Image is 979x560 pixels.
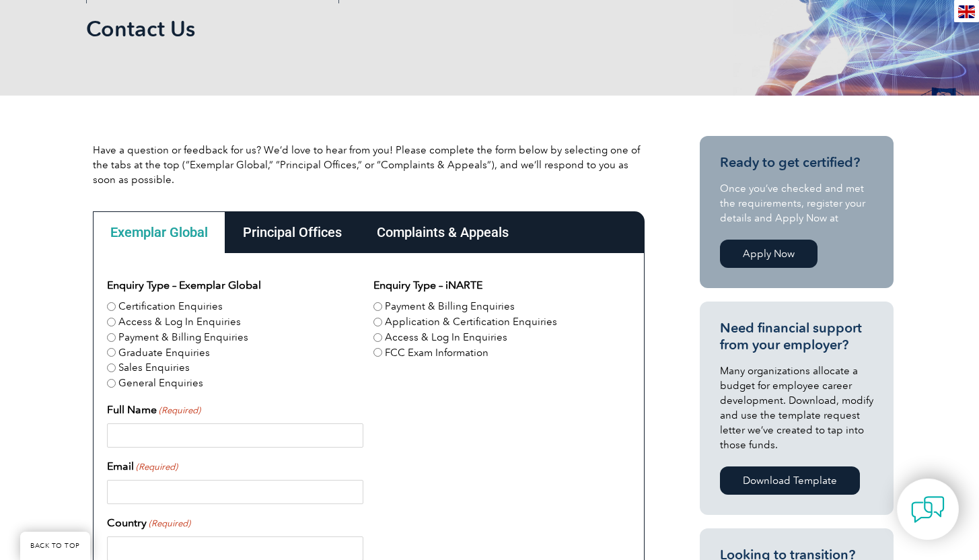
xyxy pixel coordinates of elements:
label: Graduate Enquiries [118,345,210,361]
a: BACK TO TOP [20,532,90,560]
legend: Enquiry Type – iNARTE [373,277,482,293]
label: Sales Enquiries [118,360,190,376]
p: Many organizations allocate a budget for employee career development. Download, modify and use th... [720,363,873,452]
span: (Required) [147,517,190,530]
label: Full Name [107,402,201,418]
h3: Need financial support from your employer? [720,320,873,353]
h1: Contact Us [86,15,603,42]
img: contact-chat.png [911,493,945,526]
label: FCC Exam Information [385,345,488,361]
div: Complaints & Appeals [359,211,526,253]
img: en [958,5,975,18]
a: Download Template [720,466,860,495]
span: (Required) [157,404,201,417]
legend: Enquiry Type – Exemplar Global [107,277,261,293]
label: Payment & Billing Enquiries [385,299,515,314]
label: Email [107,458,178,475]
div: Principal Offices [225,211,359,253]
label: General Enquiries [118,376,203,391]
label: Payment & Billing Enquiries [118,330,248,345]
span: (Required) [135,460,178,474]
h3: Ready to get certified? [720,154,873,171]
label: Application & Certification Enquiries [385,314,557,330]
label: Certification Enquiries [118,299,223,314]
p: Once you’ve checked and met the requirements, register your details and Apply Now at [720,181,873,225]
label: Access & Log In Enquiries [385,330,507,345]
a: Apply Now [720,240,818,268]
label: Access & Log In Enquiries [118,314,241,330]
div: Exemplar Global [93,211,225,253]
label: Country [107,515,190,531]
p: Have a question or feedback for us? We’d love to hear from you! Please complete the form below by... [93,143,645,187]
